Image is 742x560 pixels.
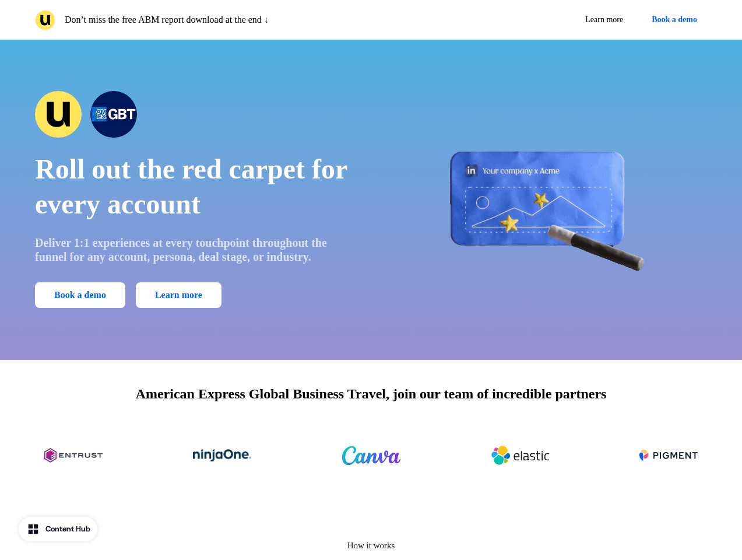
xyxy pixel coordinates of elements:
button: Content Hub [19,517,97,541]
p: American Express Global Business Travel, join our team of incredible partners [136,383,607,404]
div: Content Hub [45,523,90,535]
p: Don’t miss the free ABM report download at the end ↓ [65,13,269,27]
a: Learn more [576,9,632,30]
button: Book a demo [642,9,707,30]
button: Book a demo [35,282,125,308]
span: Roll out the red carpet for every account [35,153,347,219]
span: How it works [347,541,395,550]
a: Learn more [136,282,221,308]
p: Deliver 1:1 experiences at every touchpoint throughout the funnel for any account, persona, deal ... [35,236,355,264]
